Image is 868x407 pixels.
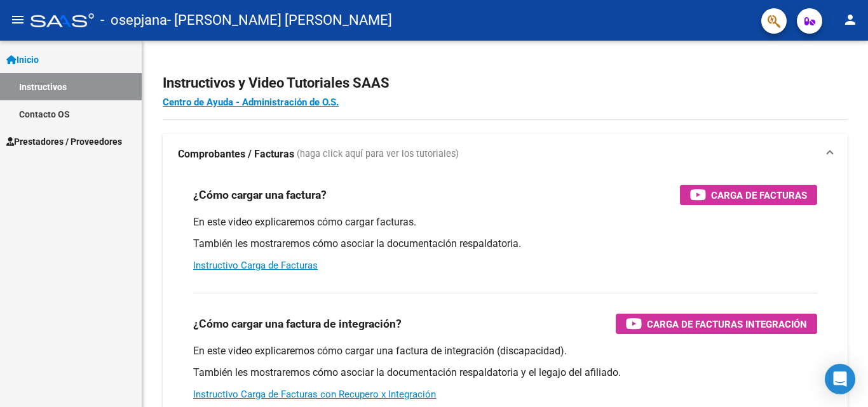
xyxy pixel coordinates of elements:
[193,237,817,251] p: También les mostraremos cómo asociar la documentación respaldatoria.
[163,71,848,95] h2: Instructivos y Video Tutoriales SAAS
[6,135,122,149] span: Prestadores / Proveedores
[178,147,294,161] strong: Comprobantes / Facturas
[680,185,817,205] button: Carga de Facturas
[193,389,436,400] a: Instructivo Carga de Facturas con Recupero x Integración
[193,315,402,333] h3: ¿Cómo cargar una factura de integración?
[163,134,848,175] mat-expansion-panel-header: Comprobantes / Facturas (haga click aquí para ver los tutoriales)
[711,187,807,203] span: Carga de Facturas
[825,364,855,394] div: Open Intercom Messenger
[297,147,459,161] span: (haga click aquí para ver los tutoriales)
[647,316,807,332] span: Carga de Facturas Integración
[193,186,327,204] h3: ¿Cómo cargar una factura?
[163,97,339,108] a: Centro de Ayuda - Administración de O.S.
[193,344,817,358] p: En este video explicaremos cómo cargar una factura de integración (discapacidad).
[100,6,167,34] span: - osepjana
[616,314,817,334] button: Carga de Facturas Integración
[193,366,817,380] p: También les mostraremos cómo asociar la documentación respaldatoria y el legajo del afiliado.
[193,260,318,271] a: Instructivo Carga de Facturas
[6,53,39,67] span: Inicio
[10,12,25,27] mat-icon: menu
[193,215,817,229] p: En este video explicaremos cómo cargar facturas.
[167,6,392,34] span: - [PERSON_NAME] [PERSON_NAME]
[843,12,858,27] mat-icon: person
